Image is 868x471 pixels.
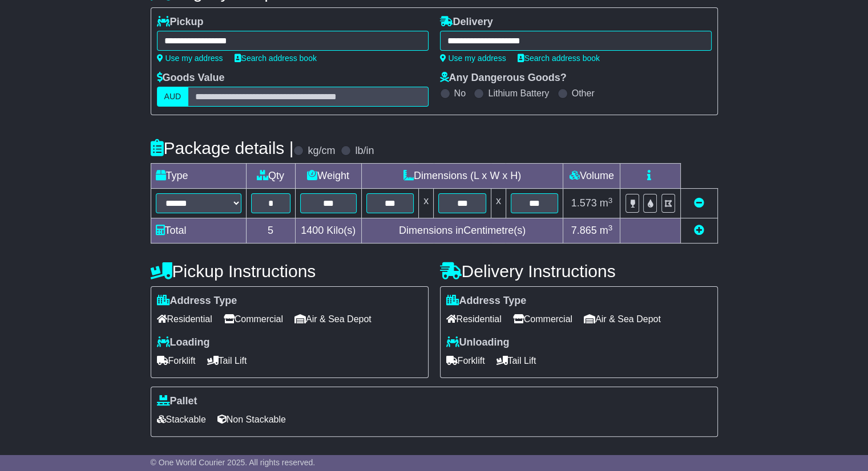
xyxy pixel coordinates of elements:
label: lb/in [355,145,374,157]
span: Tail Lift [496,352,536,370]
td: Total [151,218,246,243]
span: Forklift [157,352,196,370]
label: Any Dangerous Goods? [440,72,567,84]
a: Search address book [518,54,600,63]
td: x [419,189,434,218]
span: Air & Sea Depot [584,310,661,328]
td: 5 [246,218,295,243]
label: kg/cm [308,145,335,157]
label: Loading [157,336,210,349]
td: Type [151,164,246,189]
span: 7.865 [571,225,597,236]
td: Qty [246,164,295,189]
td: Weight [295,164,361,189]
label: Lithium Battery [488,88,549,99]
td: Volume [563,164,620,189]
td: Dimensions (L x W x H) [361,164,563,189]
td: x [491,189,506,218]
label: Pallet [157,395,197,408]
sup: 3 [608,224,613,232]
span: 1400 [301,225,324,236]
span: Forklift [446,352,485,370]
a: Use my address [157,54,223,63]
td: Kilo(s) [295,218,361,243]
td: Dimensions in Centimetre(s) [361,218,563,243]
label: No [454,88,466,99]
label: Delivery [440,16,493,29]
label: AUD [157,87,189,107]
label: Pickup [157,16,204,29]
span: Tail Lift [207,352,247,370]
span: m [600,197,613,209]
span: m [600,225,613,236]
a: Add new item [694,225,704,236]
h4: Pickup Instructions [151,262,429,281]
a: Remove this item [694,197,704,209]
span: © One World Courier 2025. All rights reserved. [151,458,316,467]
a: Search address book [235,54,317,63]
h4: Package details | [151,139,294,157]
span: Stackable [157,411,206,428]
span: Residential [446,310,502,328]
h4: Delivery Instructions [440,262,718,281]
span: Air & Sea Depot [294,310,372,328]
span: Commercial [224,310,283,328]
span: Residential [157,310,212,328]
label: Address Type [446,295,527,307]
sup: 3 [608,196,613,205]
span: Non Stackable [217,411,286,428]
label: Goods Value [157,72,225,84]
a: Use my address [440,54,506,63]
label: Other [572,88,595,99]
label: Unloading [446,336,510,349]
span: Commercial [513,310,572,328]
label: Address Type [157,295,237,307]
span: 1.573 [571,197,597,209]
